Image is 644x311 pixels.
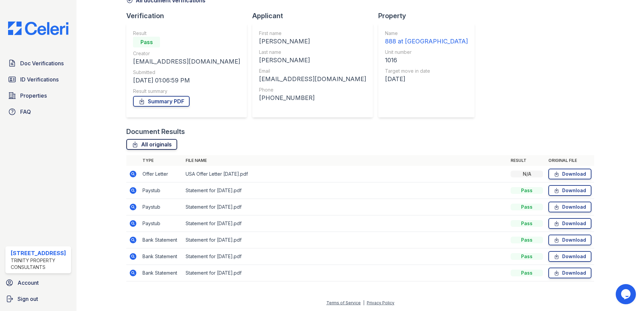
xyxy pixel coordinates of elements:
[133,69,240,76] div: Submitted
[385,68,468,74] div: Target move in date
[133,76,240,85] div: [DATE] 01:06:59 PM
[252,11,378,21] div: Applicant
[385,56,468,65] div: 1016
[511,253,543,260] div: Pass
[133,30,240,37] div: Result
[259,56,366,65] div: [PERSON_NAME]
[616,284,637,304] iframe: chat widget
[259,37,366,46] div: [PERSON_NAME]
[259,87,366,93] div: Phone
[183,265,508,281] td: Statement for [DATE].pdf
[385,37,468,46] div: 888 at [GEOGRAPHIC_DATA]
[5,73,71,86] a: ID Verifications
[511,171,543,177] div: N/A
[326,300,361,305] a: Terms of Service
[548,268,591,278] a: Download
[385,49,468,56] div: Unit number
[3,22,74,35] img: CE_Logo_Blue-a8612792a0a2168367f1c8372b55b34899dd931a85d93a1a3d3e32e68fde9ad4.png
[259,68,366,74] div: Email
[511,270,543,276] div: Pass
[20,59,64,67] span: Doc Verifications
[511,204,543,210] div: Pass
[259,74,366,84] div: [EMAIL_ADDRESS][DOMAIN_NAME]
[385,30,468,37] div: Name
[183,155,508,166] th: File name
[511,220,543,227] div: Pass
[126,11,252,21] div: Verification
[385,30,468,46] a: Name 888 at [GEOGRAPHIC_DATA]
[367,300,394,305] a: Privacy Policy
[126,139,177,150] a: All originals
[5,89,71,102] a: Properties
[3,276,74,289] a: Account
[140,232,183,248] td: Bank Statement
[18,279,39,287] span: Account
[140,215,183,232] td: Paystub
[548,251,591,262] a: Download
[183,215,508,232] td: Statement for [DATE].pdf
[378,11,480,21] div: Property
[546,155,594,166] th: Original file
[548,169,591,179] a: Download
[11,249,68,257] div: [STREET_ADDRESS]
[140,166,183,182] td: Offer Letter
[133,50,240,57] div: Creator
[548,202,591,212] a: Download
[140,248,183,265] td: Bank Statement
[5,105,71,118] a: FAQ
[548,235,591,245] a: Download
[385,74,468,84] div: [DATE]
[183,199,508,215] td: Statement for [DATE].pdf
[511,237,543,243] div: Pass
[140,199,183,215] td: Paystub
[548,218,591,229] a: Download
[3,292,74,306] a: Sign out
[183,232,508,248] td: Statement for [DATE].pdf
[548,185,591,196] a: Download
[133,57,240,66] div: [EMAIL_ADDRESS][DOMAIN_NAME]
[133,37,160,47] div: Pass
[183,166,508,182] td: USA Offer Letter [DATE].pdf
[183,182,508,199] td: Statement for [DATE].pdf
[511,187,543,194] div: Pass
[183,248,508,265] td: Statement for [DATE].pdf
[133,96,190,107] a: Summary PDF
[133,88,240,95] div: Result summary
[20,92,47,100] span: Properties
[126,127,185,136] div: Document Results
[140,265,183,281] td: Bank Statement
[363,300,364,305] div: |
[18,295,38,303] span: Sign out
[259,93,366,103] div: [PHONE_NUMBER]
[20,75,59,83] span: ID Verifications
[259,49,366,56] div: Last name
[140,182,183,199] td: Paystub
[11,257,68,271] div: Trinity Property Consultants
[20,108,31,116] span: FAQ
[508,155,546,166] th: Result
[5,57,71,70] a: Doc Verifications
[259,30,366,37] div: First name
[140,155,183,166] th: Type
